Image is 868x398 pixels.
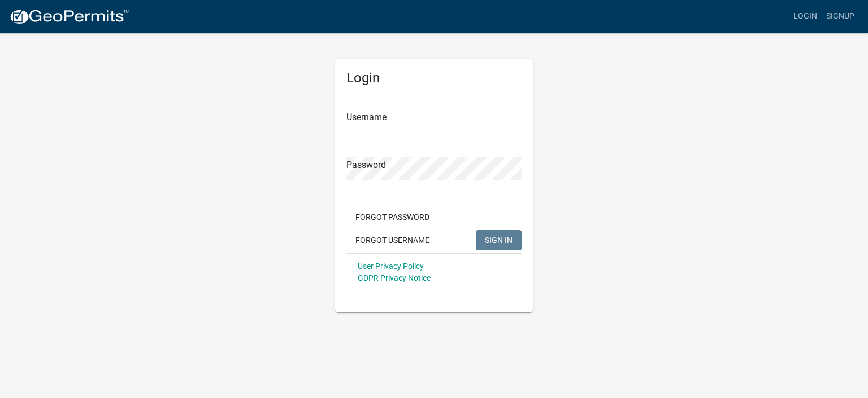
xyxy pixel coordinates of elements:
[476,230,522,250] button: SIGN IN
[822,6,859,27] a: Signup
[358,262,424,271] a: User Privacy Policy
[485,235,513,244] span: SIGN IN
[346,230,439,250] button: Forgot Username
[358,273,431,282] a: GDPR Privacy Notice
[346,70,522,86] h5: Login
[789,6,822,27] a: Login
[346,207,439,227] button: Forgot Password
